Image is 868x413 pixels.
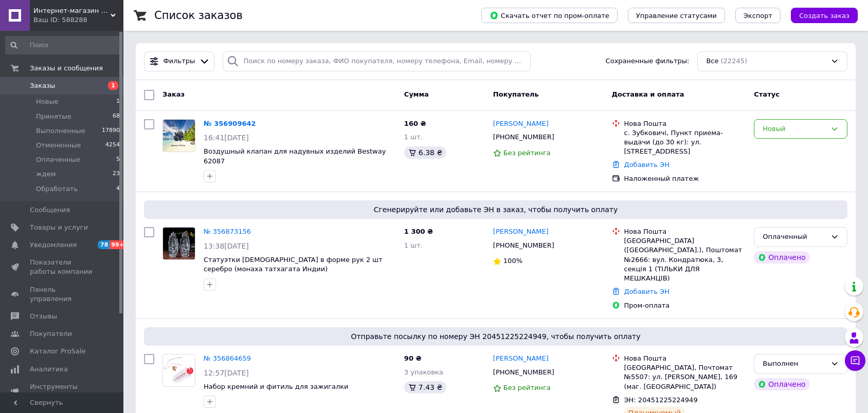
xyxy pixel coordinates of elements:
[113,112,120,121] span: 68
[624,227,746,236] div: Нова Пошта
[30,382,95,401] span: Инструменты вебмастера и SEO
[30,223,88,232] span: Товары и услуги
[624,128,746,157] div: с. Зубковичі, Пункт приема-выдачи (до 30 кг): ул. [STREET_ADDRESS]
[108,81,118,90] span: 1
[33,15,123,25] div: Ваш ID: 588288
[404,368,443,376] span: 3 упаковка
[30,285,95,304] span: Панель управления
[162,119,195,152] a: Фото товару
[624,396,698,404] span: ЭН: 20451225224949
[162,354,195,387] a: Фото товару
[404,120,426,127] span: 160 ₴
[493,227,549,237] a: [PERSON_NAME]
[493,119,549,129] a: [PERSON_NAME]
[490,11,609,20] span: Скачать отчет по пром-оплате
[148,331,843,342] span: Отправьте посылку по номеру ЭН 20451225224949, чтобы получить оплату
[110,240,126,249] span: 99+
[116,184,120,194] span: 4
[845,350,865,371] button: Чат с покупателем
[706,57,718,66] span: Все
[763,359,826,369] div: Выполнен
[404,90,429,98] span: Сумма
[606,57,690,66] span: Сохраненные фильтры:
[204,383,349,390] a: Набор кремний и фитиль для зажигалки
[624,236,746,283] div: [GEOGRAPHIC_DATA] ([GEOGRAPHIC_DATA].), Поштомат №2666: вул. Кондратюка, 3, секція 1 (ТІЛЬКИ ДЛЯ ...
[204,354,251,362] a: № 356864659
[204,147,386,165] a: Воздушный клапан для надувных изделий Bestway 62087
[624,288,670,295] a: Добавить ЭН
[163,354,195,386] img: Фото товару
[30,347,85,356] span: Каталог ProSale
[163,228,195,259] img: Фото товару
[624,161,670,168] a: Добавить ЭН
[493,354,549,364] a: [PERSON_NAME]
[404,241,423,249] span: 1 шт.
[624,363,746,391] div: [GEOGRAPHIC_DATA], Почтомат №5507: ул. [PERSON_NAME], 169 (маг. [GEOGRAPHIC_DATA])
[162,227,195,260] a: Фото товару
[98,240,110,249] span: 78
[102,126,120,136] span: 17890
[116,155,120,164] span: 5
[493,241,554,249] span: [PHONE_NUMBER]
[503,149,551,157] span: Без рейтинга
[113,170,120,179] span: 23
[36,126,85,136] span: Выполненные
[754,378,809,390] div: Оплачено
[204,369,249,377] span: 12:57[DATE]
[162,90,185,98] span: Заказ
[116,97,120,106] span: 1
[636,12,717,20] span: Управление статусами
[30,205,70,215] span: Сообщения
[624,354,746,363] div: Нова Пошта
[30,258,95,276] span: Показатели работы компании
[493,90,539,98] span: Покупатель
[223,51,531,71] input: Поиск по номеру заказа, ФИО покупателя, номеру телефона, Email, номеру накладной
[754,90,780,98] span: Статус
[30,81,55,90] span: Заказы
[36,184,78,194] span: Обработать
[30,329,72,339] span: Покупатели
[781,11,858,19] a: Создать заказ
[204,134,249,142] span: 16:41[DATE]
[148,204,843,215] span: Сгенерируйте или добавьте ЭН в заказ, чтобы получить оплату
[30,64,103,73] span: Заказы и сообщения
[503,384,551,391] span: Без рейтинга
[628,8,725,23] button: Управление статусами
[493,133,554,141] span: [PHONE_NUMBER]
[36,97,59,106] span: Новые
[791,8,858,23] button: Создать заказ
[735,8,781,23] button: Экспорт
[721,57,748,65] span: (22245)
[33,6,111,15] span: Интернет-магазин "Три карася"
[612,90,684,98] span: Доставка и оплата
[204,242,249,250] span: 13:38[DATE]
[404,146,446,159] div: 6.38 ₴
[30,312,57,321] span: Отзывы
[404,354,422,362] span: 90 ₴
[799,12,849,20] span: Создать заказ
[404,381,446,393] div: 7.43 ₴
[624,174,746,183] div: Наложенный платеж
[204,256,383,273] a: Статуэтки [DEMOGRAPHIC_DATA] в форме рук 2 шт серебро (монаха татхагата Индии)
[204,228,251,235] a: № 356873156
[744,12,772,20] span: Экспорт
[503,257,522,265] span: 100%
[36,155,80,164] span: Оплаченные
[624,119,746,128] div: Нова Пошта
[624,301,746,310] div: Пром-оплата
[36,112,71,121] span: Принятые
[204,120,256,127] a: № 356909642
[481,8,618,23] button: Скачать отчет по пром-оплате
[763,124,826,135] div: Новый
[404,228,433,235] span: 1 300 ₴
[493,368,554,376] span: [PHONE_NUMBER]
[163,120,195,152] img: Фото товару
[404,133,423,141] span: 1 шт.
[154,9,243,22] h1: Список заказов
[30,240,77,250] span: Уведомления
[754,251,809,264] div: Оплачено
[36,170,56,179] span: ждем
